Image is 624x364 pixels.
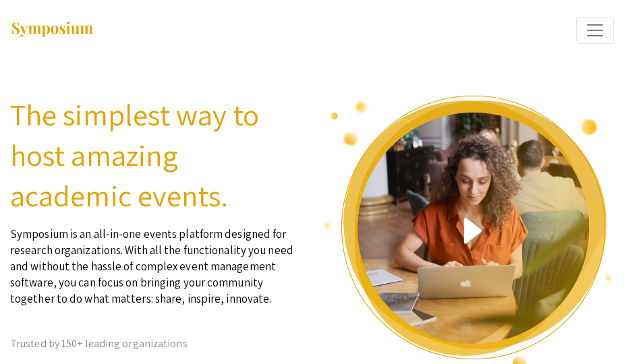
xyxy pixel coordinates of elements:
p: Trusted by 150+ leading organizations [10,334,302,354]
h2: The simplest way to host amazing academic events. [10,94,302,216]
button: Expand or Collapse Menu [576,17,614,44]
img: Symposium by ForagerOne [10,21,94,39]
p: Symposium is an all-in-one events platform designed for research organizations. With all the func... [10,216,302,307]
